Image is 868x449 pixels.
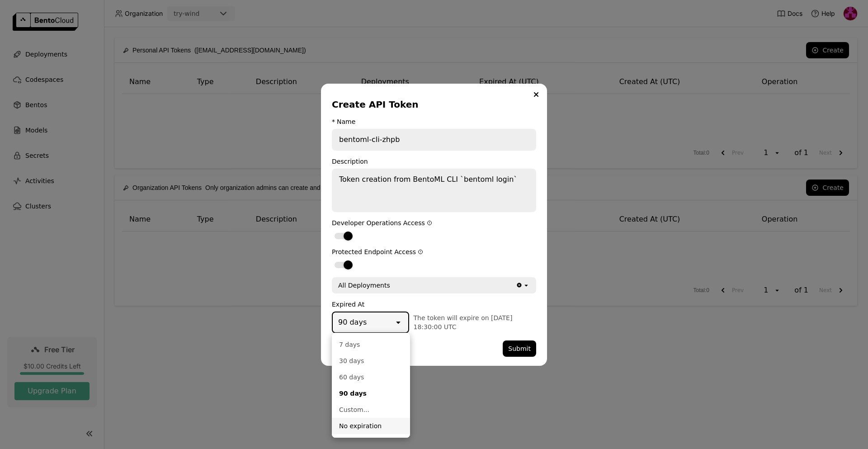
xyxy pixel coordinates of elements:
[523,282,530,289] svg: open
[391,281,392,290] input: Selected All Deployments.
[332,333,410,438] ul: Menu
[338,281,390,290] div: All Deployments
[339,405,403,414] div: Custom...
[516,282,523,288] svg: Clear value
[339,421,403,430] div: No expiration
[321,84,547,366] div: dialog
[339,356,403,365] div: 30 days
[333,170,535,211] textarea: Token creation from BentoML CLI `bentoml login`
[339,389,403,398] div: 90 days
[332,98,533,111] div: Create API Token
[332,219,536,227] div: Developer Operations Access
[332,248,536,255] div: Protected Endpoint Access
[332,158,536,165] div: Description
[332,301,536,308] div: Expired At
[414,314,513,331] span: The token will expire on [DATE] 18:30:00 UTC
[337,118,355,125] div: Name
[339,373,403,382] div: 60 days
[503,340,536,357] button: Submit
[339,340,403,349] div: 7 days
[394,318,403,327] svg: open
[338,317,367,328] div: 90 days
[531,89,542,100] button: Close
